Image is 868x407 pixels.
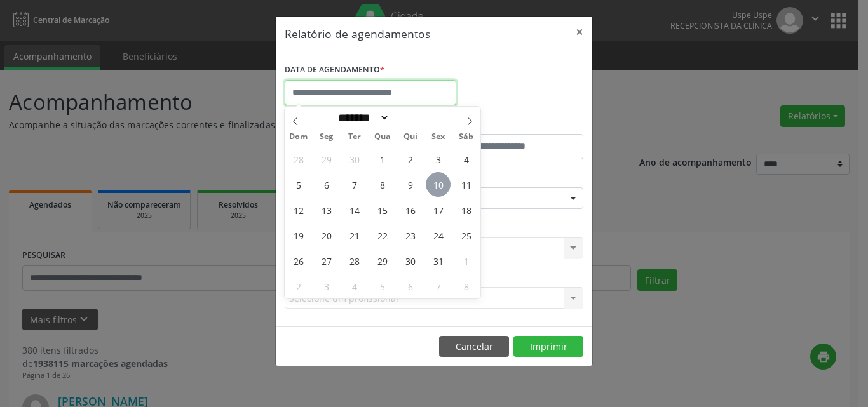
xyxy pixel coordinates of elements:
[369,133,397,141] span: Qua
[286,197,311,222] span: Outubro 12, 2025
[342,248,367,273] span: Outubro 28, 2025
[285,60,384,80] label: DATA DE AGENDAMENTO
[370,223,395,248] span: Outubro 22, 2025
[313,133,341,141] span: Seg
[439,336,509,357] button: Cancelar
[426,223,451,248] span: Outubro 24, 2025
[454,172,478,197] span: Outubro 11, 2025
[426,172,451,197] span: Outubro 10, 2025
[426,248,451,273] span: Outubro 31, 2025
[370,172,395,197] span: Outubro 8, 2025
[454,248,478,273] span: Novembro 1, 2025
[426,147,451,171] span: Outubro 3, 2025
[314,248,339,273] span: Outubro 27, 2025
[286,274,311,298] span: Novembro 2, 2025
[426,274,451,298] span: Novembro 7, 2025
[314,172,339,197] span: Outubro 6, 2025
[314,274,339,298] span: Novembro 3, 2025
[454,274,478,298] span: Novembro 8, 2025
[370,274,395,298] span: Novembro 5, 2025
[286,223,311,248] span: Outubro 19, 2025
[286,172,311,197] span: Outubro 5, 2025
[286,248,311,273] span: Outubro 26, 2025
[398,223,423,248] span: Outubro 23, 2025
[390,111,431,124] input: Year
[454,223,478,248] span: Outubro 25, 2025
[398,248,423,273] span: Outubro 30, 2025
[370,197,395,222] span: Outubro 15, 2025
[334,111,390,124] select: Month
[342,172,367,197] span: Outubro 7, 2025
[398,172,423,197] span: Outubro 9, 2025
[342,197,367,222] span: Outubro 14, 2025
[341,133,369,141] span: Ter
[286,147,311,171] span: Setembro 28, 2025
[398,274,423,298] span: Novembro 6, 2025
[314,223,339,248] span: Outubro 20, 2025
[342,274,367,298] span: Novembro 4, 2025
[426,197,451,222] span: Outubro 17, 2025
[342,147,367,171] span: Setembro 30, 2025
[424,133,452,141] span: Sex
[397,133,424,141] span: Qui
[285,133,313,141] span: Dom
[454,147,478,171] span: Outubro 4, 2025
[314,197,339,222] span: Outubro 13, 2025
[285,25,430,42] h5: Relatório de agendamentos
[398,197,423,222] span: Outubro 16, 2025
[452,133,480,141] span: Sáb
[567,17,592,48] button: Close
[314,147,339,171] span: Setembro 29, 2025
[513,336,583,357] button: Imprimir
[370,147,395,171] span: Outubro 1, 2025
[342,223,367,248] span: Outubro 21, 2025
[437,114,583,134] label: ATÉ
[398,147,423,171] span: Outubro 2, 2025
[454,197,478,222] span: Outubro 18, 2025
[370,248,395,273] span: Outubro 29, 2025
